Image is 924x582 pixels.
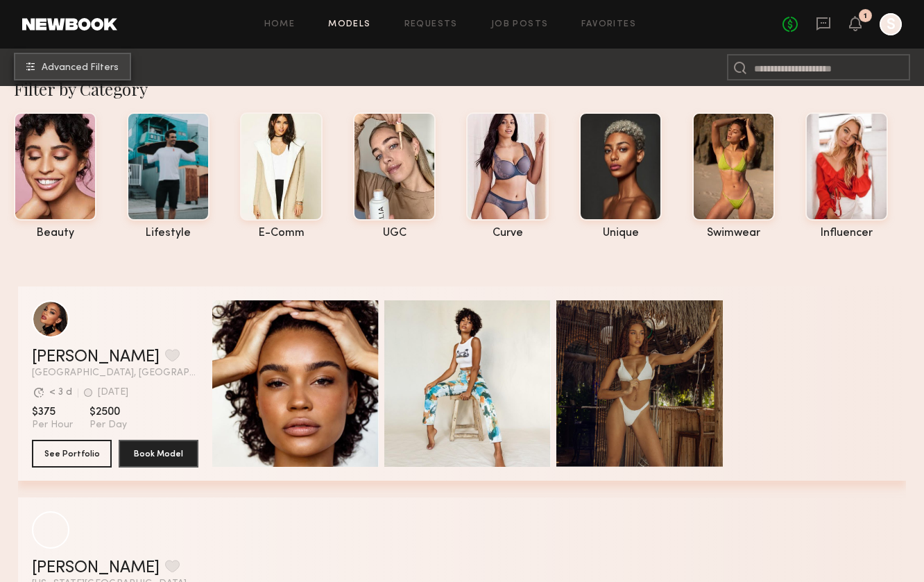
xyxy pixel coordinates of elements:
[32,405,73,419] span: $375
[491,20,549,29] a: Job Posts
[581,20,636,29] a: Favorites
[42,63,119,73] span: Advanced Filters
[14,228,96,239] div: beauty
[692,228,775,239] div: swimwear
[328,20,370,29] a: Models
[119,440,198,468] button: Book Model
[32,368,198,378] span: [GEOGRAPHIC_DATA], [GEOGRAPHIC_DATA]
[880,13,902,35] a: S
[579,228,662,239] div: unique
[14,78,924,100] div: Filter by Category
[404,20,458,29] a: Requests
[127,228,209,239] div: lifestyle
[353,228,436,239] div: UGC
[98,388,128,397] div: [DATE]
[14,53,131,80] button: Advanced Filters
[805,228,888,239] div: influencer
[49,388,72,397] div: < 3 d
[32,349,160,366] a: [PERSON_NAME]
[264,20,296,29] a: Home
[32,419,73,431] span: Per Hour
[240,228,323,239] div: e-comm
[864,12,867,20] div: 1
[89,419,127,431] span: Per Day
[89,405,127,419] span: $2500
[466,228,549,239] div: curve
[32,440,112,468] button: See Portfolio
[32,560,160,576] a: [PERSON_NAME]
